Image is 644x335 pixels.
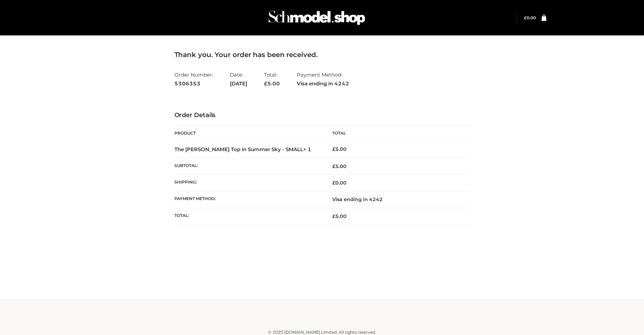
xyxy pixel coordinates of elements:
[174,175,322,191] th: Shipping:
[332,180,335,186] span: £
[524,15,536,20] bdi: 0.00
[174,208,322,224] th: Total:
[266,4,367,31] img: Schmodel Admin 964
[264,80,267,87] span: £
[332,180,347,186] bdi: 0.00
[332,213,347,219] span: 5.00
[332,163,347,169] span: 5.00
[332,163,335,169] span: £
[174,126,322,141] th: Product
[230,79,247,88] strong: [DATE]
[322,126,470,141] th: Total
[174,191,322,208] th: Payment method:
[174,79,213,88] strong: 5306353
[174,51,470,59] h3: Thank you. Your order has been received.
[174,112,470,119] h3: Order Details
[297,79,349,88] strong: Visa ending in 4242
[264,69,280,89] li: Total:
[524,15,536,20] a: £0.00
[332,213,335,219] span: £
[174,146,311,152] strong: The [PERSON_NAME] Top in Summer Sky - SMALL
[297,69,349,89] li: Payment Method:
[174,158,322,174] th: Subtotal:
[322,191,470,208] td: Visa ending in 4242
[332,146,335,152] span: £
[303,146,311,152] strong: × 1
[264,80,280,87] span: 5.00
[230,69,247,89] li: Date:
[174,69,213,89] li: Order Number:
[524,15,527,20] span: £
[332,146,347,152] bdi: 5.00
